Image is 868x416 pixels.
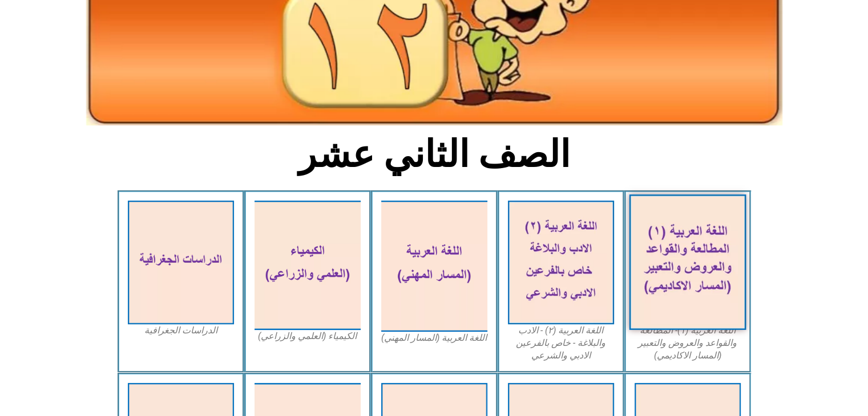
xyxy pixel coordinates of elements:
[381,332,487,344] figcaption: اللغة العربية (المسار المهني)
[508,324,614,362] figcaption: اللغة العربية (٢) - الادب والبلاغة - خاص بالفرعين الادبي والشرعي
[381,201,487,332] img: Arabic12(Vocational_Track)-cover
[255,201,361,330] img: Chemistry12-cover
[255,330,361,342] figcaption: الكيمياء (العلمي والزراعي)
[128,324,234,337] figcaption: الدراسات الجغرافية
[245,132,623,177] h2: الصف الثاني عشر
[635,324,741,362] figcaption: اللغة العربية (١)- المطالعة والقواعد والعروض والتعبير (المسار الاكاديمي)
